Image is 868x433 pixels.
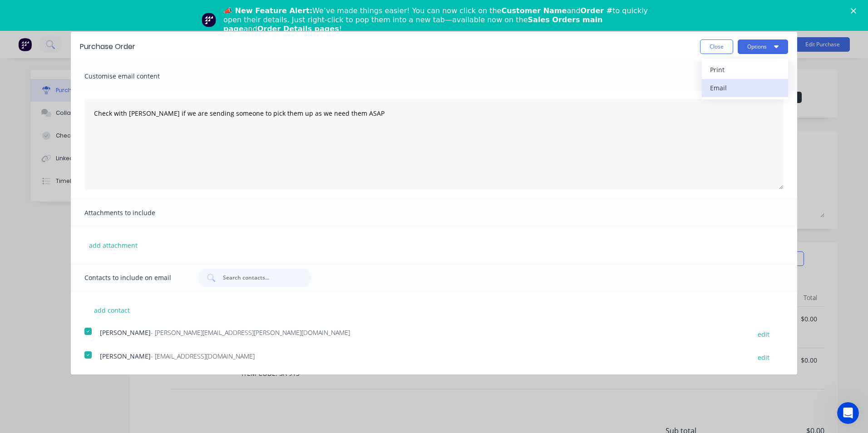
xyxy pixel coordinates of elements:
[702,79,788,97] button: Email
[581,6,613,15] b: Order #
[223,6,312,15] b: 📣 New Feature Alert:
[222,273,297,282] input: Search contacts...
[84,99,784,190] textarea: Check with [PERSON_NAME] if we are sending someone to pick them up as we need them ASAP
[202,13,216,27] img: Profile image for Team
[851,8,860,14] div: Close
[84,207,184,219] span: Attachments to include
[738,39,788,54] button: Options
[752,351,775,364] button: edit
[710,63,780,76] div: Print
[80,41,135,52] div: Purchase Order
[84,238,142,252] button: add attachment
[84,70,184,83] span: Customise email content
[84,303,139,317] button: add contact
[501,6,567,15] b: Customer Name
[710,81,780,94] div: Email
[837,402,859,424] iframe: Intercom live chat
[257,25,339,33] b: Order Details pages
[223,15,602,33] b: Sales Orders main page
[151,328,350,337] span: - [PERSON_NAME][EMAIL_ADDRESS][PERSON_NAME][DOMAIN_NAME]
[100,352,151,360] span: [PERSON_NAME]
[151,352,255,360] span: - [EMAIL_ADDRESS][DOMAIN_NAME]
[100,328,151,337] span: [PERSON_NAME]
[700,39,733,54] button: Close
[223,6,652,34] div: We’ve made things easier! You can now click on the and to quickly open their details. Just right-...
[84,271,184,284] span: Contacts to include on email
[752,328,775,340] button: edit
[702,61,788,79] button: Print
